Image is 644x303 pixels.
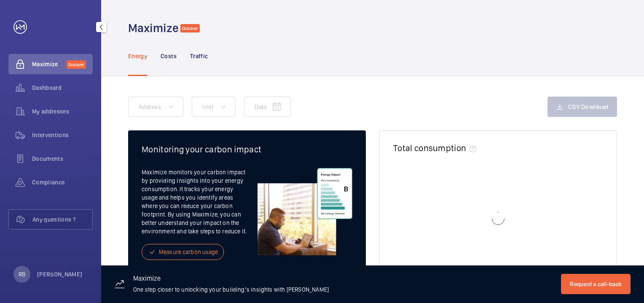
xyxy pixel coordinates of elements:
span: Address [139,103,161,110]
h2: Total consumption [393,143,466,153]
span: Compliance [32,178,93,187]
span: Measure carbon usage [159,248,218,256]
span: Date [255,103,267,110]
button: CSV Download [547,97,617,117]
p: One step closer to unlocking your building’s insights with [PERSON_NAME] [133,285,329,294]
span: Maximize [32,60,67,68]
span: Unit [202,103,213,110]
span: Documents [32,154,93,163]
span: CSV Download [568,103,608,110]
span: My addresses [32,107,93,116]
button: Request a call-back [561,274,631,294]
p: Costs [161,52,177,60]
span: Dashboard [32,84,93,92]
p: Energy [128,52,147,60]
p: [PERSON_NAME] [37,270,83,279]
button: Address [128,97,183,117]
span: Discover [180,24,200,32]
span: Discover [67,60,86,69]
p: Maximize monitors your carbon impact by providing insights into your energy consumption. It track... [142,168,258,235]
p: Traffic [190,52,208,60]
img: energy-freemium-EN.svg [258,168,352,255]
span: Interventions [32,131,93,139]
span: Any questions ? [32,215,92,224]
h1: Maximize [128,20,179,36]
button: Date [244,97,291,117]
h2: Monitoring your carbon impact [142,144,352,154]
button: Unit [192,97,236,117]
h3: Maximize [133,275,329,285]
p: RB [19,270,25,279]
